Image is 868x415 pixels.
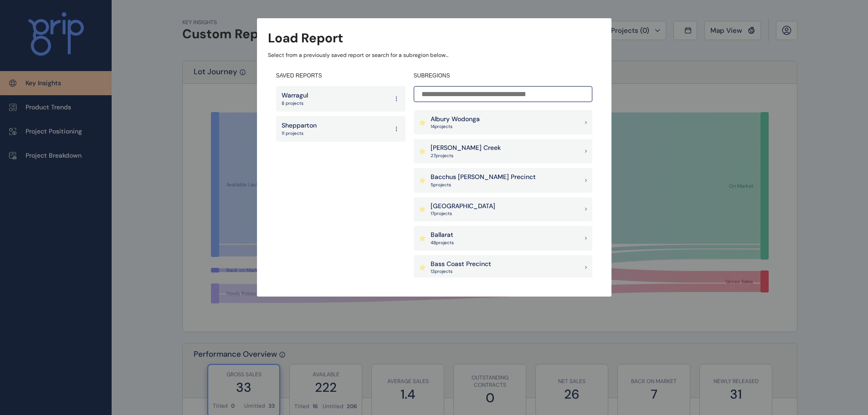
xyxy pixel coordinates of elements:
p: 13 project s [431,268,491,275]
p: 5 project s [431,182,536,188]
h3: Load Report [268,29,343,47]
p: Albury Wodonga [431,115,480,124]
p: 8 projects [282,100,308,107]
h4: SAVED REPORTS [276,72,406,80]
p: Bass Coast Precinct [431,260,491,269]
p: [GEOGRAPHIC_DATA] [431,202,495,211]
p: 11 projects [282,130,317,137]
p: Select from a previously saved report or search for a subregion below... [268,51,601,59]
p: 48 project s [431,240,454,246]
p: 27 project s [431,153,501,159]
p: 14 project s [431,123,480,130]
h4: SUBREGIONS [414,72,592,80]
p: Ballarat [431,231,454,240]
p: 17 project s [431,210,495,217]
p: Shepparton [282,121,317,130]
p: [PERSON_NAME] Creek [431,143,501,153]
p: Bacchus [PERSON_NAME] Precinct [431,173,536,182]
p: Warragul [282,91,308,100]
